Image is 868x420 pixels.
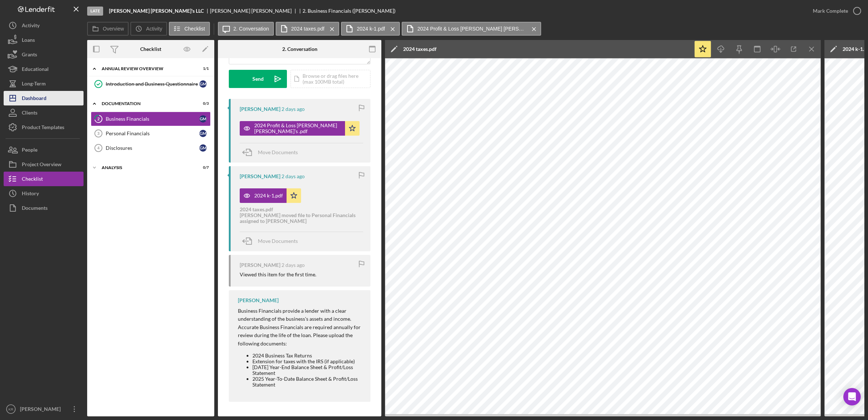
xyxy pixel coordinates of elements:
[240,232,305,250] button: Move Documents
[91,112,211,126] a: 2Business FinancialsGM
[106,145,199,151] div: Disclosures
[240,212,360,224] div: [PERSON_NAME] moved file to Personal Financials assigned to [PERSON_NAME]
[4,18,84,33] button: Activity
[341,22,400,36] button: 2024 k-1.pdf
[22,120,64,136] div: Product Templates
[4,172,84,186] button: Checklist
[102,165,191,170] div: Analysis
[103,26,124,32] label: Overview
[109,8,204,14] b: [PERSON_NAME] [PERSON_NAME]'s LLC
[276,22,340,36] button: 2024 taxes.pdf
[252,70,264,88] div: Send
[240,262,280,268] div: [PERSON_NAME]
[22,201,48,217] div: Documents
[252,376,363,388] li: 2025 Year-To-Date Balance Sheet & Profit/Loss Statement
[240,188,301,203] button: 2024 k-1.pdf
[4,143,84,157] button: People
[282,46,317,52] div: 2. Conversation
[102,67,191,71] div: Annual Review Overview
[199,144,207,152] div: G M
[140,46,161,52] div: Checklist
[403,46,437,52] div: 2024 taxes.pdf
[196,165,209,170] div: 0 / 7
[240,106,280,112] div: [PERSON_NAME]
[22,143,37,159] div: People
[22,91,46,107] div: Dashboard
[238,307,363,348] p: Business Financials provide a lender with a clear understanding of the business's assets and inco...
[97,131,100,136] tspan: 3
[240,207,360,212] div: 2024 taxes.pdf
[4,62,84,76] button: Educational
[196,101,209,106] div: 0 / 3
[252,364,363,376] li: [DATE] Year-End Balance Sheet & Profit/Loss Statement
[258,238,298,244] span: Move Documents
[87,7,103,16] div: Late
[258,149,298,155] span: Move Documents
[417,26,526,32] label: 2024 Profit & Loss [PERSON_NAME] [PERSON_NAME]’s .pdf
[196,67,209,71] div: 1 / 1
[813,4,848,18] div: Mark Complete
[234,26,269,32] label: 2. Conversation
[229,70,287,88] button: Send
[291,26,325,32] label: 2024 taxes.pdf
[4,402,84,416] button: KR[PERSON_NAME]
[4,33,84,47] button: Loans
[402,22,541,36] button: 2024 Profit & Loss [PERSON_NAME] [PERSON_NAME]’s .pdf
[22,62,49,78] div: Educational
[210,8,298,14] div: [PERSON_NAME] [PERSON_NAME]
[254,123,341,134] div: 2024 Profit & Loss [PERSON_NAME] [PERSON_NAME]’s .pdf
[22,33,35,49] div: Loans
[4,201,84,215] button: Documents
[22,76,46,93] div: Long-Term
[184,26,205,32] label: Checklist
[4,91,84,105] button: Dashboard
[240,121,360,136] button: 2024 Profit & Loss [PERSON_NAME] [PERSON_NAME]’s .pdf
[4,120,84,135] button: Product Templates
[18,402,65,418] div: [PERSON_NAME]
[4,157,84,172] button: Project Overview
[102,101,191,106] div: Documentation
[22,18,40,35] div: Activity
[91,126,211,141] a: 3Personal FinancialsGM
[281,106,305,112] time: 2025-10-13 02:03
[240,272,316,277] div: Viewed this item for the first time.
[281,262,305,268] time: 2025-10-12 17:42
[130,22,167,36] button: Activity
[281,173,305,179] time: 2025-10-12 17:45
[199,115,207,123] div: G M
[22,186,39,203] div: History
[106,81,199,87] div: Introduction and Business Questionnaire
[252,359,363,364] li: Extension for taxes with the IRS (if applicable)
[4,47,84,62] button: Grants
[199,130,207,137] div: G M
[357,26,385,32] label: 2024 k-1.pdf
[106,116,199,122] div: Business Financials
[97,116,100,121] tspan: 2
[22,47,37,64] div: Grants
[4,105,84,120] a: Clients
[22,172,43,188] div: Checklist
[4,76,84,91] button: Long-Term
[254,193,283,199] div: 2024 k-1.pdf
[303,8,396,14] div: 2. Business Financials ([PERSON_NAME])
[106,131,199,136] div: Personal Financials
[146,26,162,32] label: Activity
[238,297,279,303] div: [PERSON_NAME]
[8,407,13,411] text: KR
[97,146,100,150] tspan: 4
[4,186,84,201] button: History
[91,141,211,155] a: 4DisclosuresGM
[169,22,210,36] button: Checklist
[240,173,280,179] div: [PERSON_NAME]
